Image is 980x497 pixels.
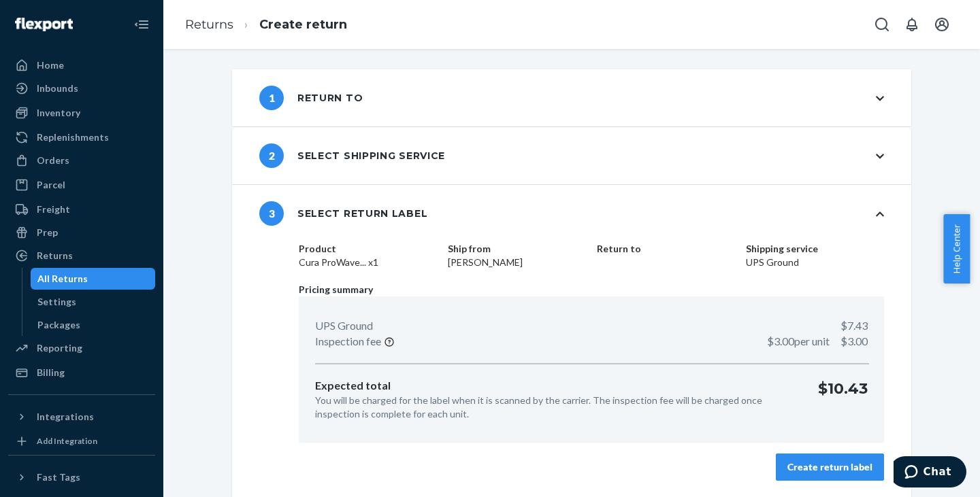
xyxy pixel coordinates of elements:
img: Flexport logo [15,18,73,31]
p: $10.43 [818,378,868,421]
a: Inventory [8,102,155,124]
div: Orders [37,154,69,167]
a: Returns [8,245,155,267]
a: Reporting [8,337,155,359]
div: Replenishments [37,131,109,144]
span: $3.00 per unit [767,335,830,347]
a: Orders [8,150,155,171]
div: Packages [37,318,80,332]
div: Select return label [259,201,427,226]
ol: breadcrumbs [174,5,358,45]
dd: UPS Ground [746,256,884,269]
div: Create return label [787,460,872,474]
div: Home [37,58,64,72]
div: Parcel [37,178,65,192]
a: Add Integration [8,433,155,449]
a: Settings [31,291,156,313]
a: Freight [8,199,155,220]
a: Inbounds [8,78,155,99]
p: $7.43 [840,318,868,334]
div: Prep [37,226,58,239]
div: Return to [259,86,363,110]
button: Open notifications [898,11,926,38]
span: 3 [259,201,284,226]
div: All Returns [37,272,88,286]
div: Settings [37,295,76,309]
a: Prep [8,222,155,243]
span: 2 [259,143,284,168]
button: Open account menu [928,11,955,38]
p: You will be charged for the label when it is scanned by the carrier. The inspection fee will be c... [315,394,796,421]
button: Close Navigation [128,11,155,38]
div: Inventory [37,106,80,120]
p: UPS Ground [315,318,373,334]
a: Packages [31,314,156,336]
p: $3.00 [767,334,868,349]
p: Pricing summary [299,283,884,296]
dt: Product [299,242,437,256]
button: Open Search Box [868,11,896,38]
a: Billing [8,362,155,383]
iframe: Opens a widget where you can chat to one of our agents [894,456,966,490]
div: Freight [37,203,70,216]
div: Returns [37,249,73,262]
a: All Returns [31,268,156,290]
a: Home [8,54,155,76]
button: Create return label [776,453,884,481]
p: Inspection fee [315,334,381,349]
button: Integrations [8,406,155,428]
p: Expected total [315,378,796,394]
div: Integrations [37,410,94,424]
a: Parcel [8,174,155,196]
a: Replenishments [8,126,155,148]
div: Reporting [37,341,82,355]
div: Billing [37,366,65,379]
dt: Return to [597,242,735,256]
div: Select shipping service [259,143,445,168]
span: 1 [259,86,284,110]
dd: Cura ProWave... x1 [299,256,437,269]
button: Help Center [943,214,970,284]
div: Add Integration [37,435,97,447]
button: Fast Tags [8,466,155,488]
a: Create return [259,17,347,32]
a: Returns [185,17,233,32]
div: Fast Tags [37,470,80,484]
dt: Shipping service [746,242,884,256]
dt: Ship from [448,242,586,256]
div: Inbounds [37,82,78,95]
dd: [PERSON_NAME] [448,256,586,269]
